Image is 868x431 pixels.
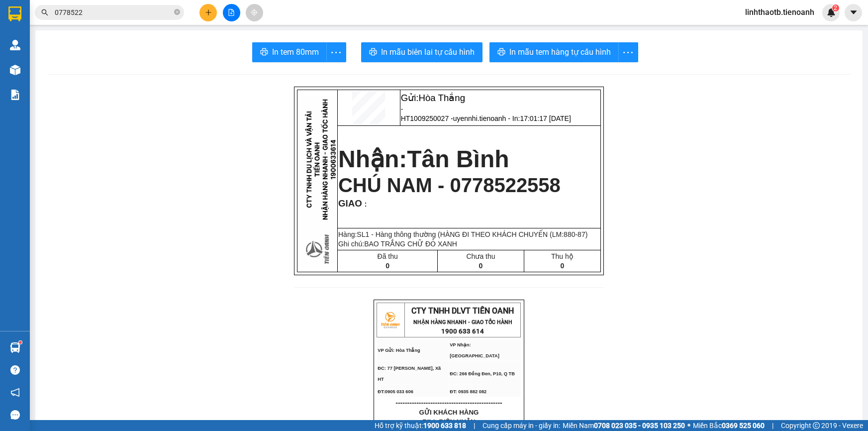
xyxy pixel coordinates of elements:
span: linhthaotb.tienoanh [737,6,822,18]
strong: 0369 525 060 [722,422,765,430]
span: In mẫu biên lai tự cấu hình [381,46,475,58]
img: warehouse-icon [10,342,20,353]
span: search [41,9,48,16]
strong: Nhận: [338,146,509,172]
span: ---------------------------------------------- [395,399,502,407]
span: CHÚ NAM - 0778522558 [338,174,561,196]
span: Hỗ trợ kỹ thuật: [375,420,466,431]
button: more [618,42,638,62]
span: GIAO [338,198,362,209]
span: Đã thu [378,252,398,260]
img: solution-icon [10,90,20,100]
span: CTY TNHH DLVT TIẾN OANH [411,306,514,316]
span: aim [251,9,258,16]
span: more [619,46,638,59]
span: Tân Bình [407,146,509,172]
span: GỬI KHÁCH HÀNG [419,409,479,416]
span: Hòa Thắng [418,93,465,103]
span: 1 - Hàng thông thường (HÀNG ĐI THEO KHÁCH CHUYẾN (LM:880-87) [365,230,587,238]
span: Miền Bắc [693,420,765,431]
button: more [326,42,346,62]
strong: NHẬN HÀNG NHANH - GIAO TỐC HÀNH [413,319,512,325]
span: Chưa thu [466,252,495,260]
span: caret-down [849,8,858,17]
span: ĐT: 0935 882 082 [450,389,486,394]
span: close-circle [174,8,180,17]
button: printerIn mẫu biên lai tự cấu hình [361,42,482,62]
span: 0 [479,262,483,270]
span: | [474,420,475,431]
span: 0 [561,262,565,270]
span: Ghi chú: [338,240,457,248]
strong: 1900 633 614 [441,327,484,335]
sup: 2 [832,4,839,11]
span: close-circle [174,9,180,15]
span: printer [369,48,377,57]
button: caret-down [845,4,862,21]
span: printer [497,48,505,57]
span: BAO TRẮNG CHỮ ĐỎ XANH [364,240,457,248]
img: warehouse-icon [10,65,20,75]
span: 0 [386,262,389,270]
input: Tìm tên, số ĐT hoặc mã đơn [55,7,172,18]
span: - [401,105,403,113]
span: question-circle [10,365,20,375]
button: file-add [223,4,240,21]
img: icon-new-feature [827,8,836,17]
span: message [10,410,20,420]
span: ĐC: 77 [PERSON_NAME], Xã HT [378,366,441,382]
sup: 1 [19,341,22,344]
span: HT1009250027 - [401,114,571,122]
span: VP Nhận: [GEOGRAPHIC_DATA] [450,342,499,358]
strong: 1900 633 818 [423,422,466,430]
span: notification [10,388,20,397]
span: VP Gửi: Hòa Thắng [378,348,420,353]
span: uyennhi.tienoanh - In: [453,114,571,122]
button: plus [199,4,217,21]
span: ⚪️ [687,424,690,428]
span: 17:01:17 [DATE] [520,114,571,122]
span: In tem 80mm [272,46,319,58]
span: 2 [834,4,837,11]
strong: 0708 023 035 - 0935 103 250 [594,422,685,430]
span: : [362,200,367,208]
span: printer [260,48,268,57]
button: printerIn tem 80mm [252,42,327,62]
span: copyright [813,422,820,429]
img: logo [378,308,402,332]
span: Miền Nam [563,420,685,431]
span: plus [205,9,212,16]
span: Gửi: [401,93,465,103]
button: aim [246,4,263,21]
span: more [327,46,346,59]
span: ĐT:0905 033 606 [378,389,413,394]
span: ĐC: 266 Đồng Đen, P10, Q TB [450,371,515,376]
span: Hàng:SL [338,230,587,238]
span: BILL BIÊN NHẬN [422,418,476,426]
span: file-add [228,9,235,16]
img: warehouse-icon [10,40,20,50]
button: printerIn mẫu tem hàng tự cấu hình [489,42,619,62]
span: Cung cấp máy in - giấy in: [482,420,560,431]
span: | [772,420,773,431]
img: logo-vxr [8,6,21,21]
span: Thu hộ [551,252,574,260]
span: In mẫu tem hàng tự cấu hình [509,46,611,58]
